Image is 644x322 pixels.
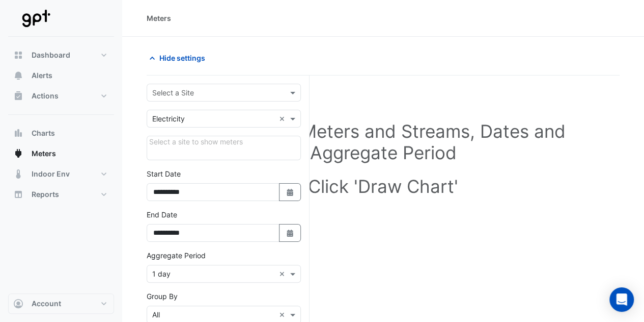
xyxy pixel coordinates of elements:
button: Account [8,293,114,314]
h1: Select Site, Meters and Streams, Dates and Aggregate Period [163,120,603,163]
fa-icon: Select Date [286,229,295,237]
span: Meters [32,148,56,159]
button: Dashboard [8,45,114,65]
div: Meters [147,13,171,23]
button: Hide settings [147,49,212,67]
span: Clear [279,113,288,124]
app-icon: Meters [13,148,23,159]
label: Group By [147,291,178,302]
span: Dashboard [32,50,70,60]
span: Account [32,299,61,309]
button: Actions [8,86,114,106]
button: Charts [8,123,114,143]
span: Alerts [32,70,52,81]
label: End Date [147,209,177,220]
fa-icon: Select Date [286,188,295,196]
button: Indoor Env [8,164,114,184]
label: Aggregate Period [147,250,206,261]
span: Charts [32,128,55,138]
span: Clear [279,268,288,279]
app-icon: Charts [13,128,23,138]
app-icon: Dashboard [13,50,23,60]
span: Actions [32,91,59,101]
app-icon: Reports [13,189,23,200]
div: Open Intercom Messenger [609,287,634,312]
span: Hide settings [159,53,205,63]
span: Reports [32,189,59,200]
app-icon: Indoor Env [13,169,23,179]
app-icon: Actions [13,91,23,101]
h1: Click 'Draw Chart' [163,176,603,197]
button: Reports [8,184,114,205]
button: Meters [8,143,114,164]
app-icon: Alerts [13,70,23,81]
img: Company Logo [12,8,58,29]
div: Click Update or Cancel in Details panel [147,136,301,160]
button: Alerts [8,65,114,86]
label: Start Date [147,168,181,179]
span: Indoor Env [32,169,70,179]
span: Clear [279,309,288,320]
